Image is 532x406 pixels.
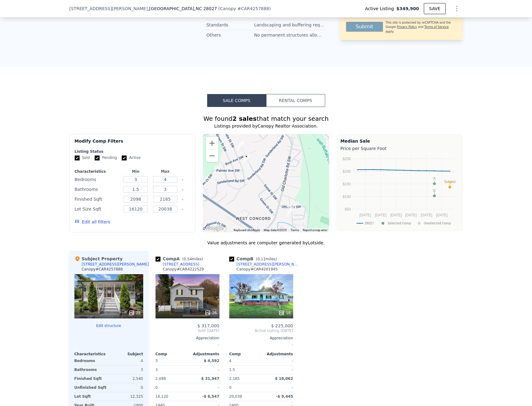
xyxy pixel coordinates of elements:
[74,383,108,392] div: Unfinished Sqft
[262,357,293,365] div: -
[75,175,120,184] div: Bedrooms
[206,137,218,149] button: Zoom in
[95,156,100,160] input: Pending
[180,257,206,261] span: ( miles)
[128,310,140,316] div: 28
[243,153,250,164] div: 131 Swink St SW
[237,140,244,151] div: 142 Swink St SW
[156,359,158,363] span: 3
[156,341,219,349] div: -
[207,22,254,28] div: Standards
[232,115,257,122] strong: 2 sales
[181,179,184,181] button: Clear
[110,365,143,374] div: 3
[75,149,191,154] div: Listing Status
[204,224,225,232] a: Open this area in Google Maps (opens a new window)
[75,195,120,203] div: Finished Sqft
[205,310,217,316] div: 26
[74,256,123,262] div: Subject Property
[451,2,463,15] button: Show Options
[229,394,242,399] span: 20,038
[341,138,459,144] div: Median Sale
[345,207,351,211] text: $50
[229,341,293,349] div: -
[75,138,191,149] div: Modify Comp Filters
[201,376,219,381] span: $ 31,947
[420,213,432,217] text: [DATE]
[75,156,80,160] input: Sold
[74,352,109,357] div: Characteristics
[122,155,140,160] label: Active
[276,394,293,399] span: -$ 9,445
[181,198,184,201] button: Clear
[189,383,219,392] div: -
[69,114,463,123] div: We found that match your search
[262,383,293,392] div: -
[156,256,206,262] div: Comp A
[229,352,261,357] div: Comp
[257,257,266,261] span: 0.11
[74,392,108,401] div: Lot Sqft
[75,219,110,225] button: Edit all filters
[69,6,148,12] span: [STREET_ADDRESS][PERSON_NAME]
[365,221,374,225] text: 28027
[95,155,117,160] label: Pending
[405,213,417,217] text: [DATE]
[229,336,293,341] div: Appreciation
[156,385,158,390] span: 0
[109,352,143,357] div: Subject
[110,357,143,365] div: 4
[341,153,459,230] div: A chart.
[342,182,351,186] text: $150
[234,228,260,232] button: Keyboard shortcuts
[303,228,327,232] a: Report a map error
[122,156,127,160] input: Active
[156,352,187,357] div: Comp
[74,374,108,383] div: Finished Sqft
[365,6,396,12] span: Active Listing
[156,262,199,267] a: [STREET_ADDRESS]
[359,213,371,217] text: [DATE]
[424,3,445,14] button: SAVE
[271,323,293,328] span: $ 225,000
[278,310,290,316] div: 18
[254,22,326,28] div: Landscaping and buffering required
[156,394,168,399] span: 16,120
[342,195,351,199] text: $100
[254,257,279,261] span: ( miles)
[206,150,218,162] button: Zoom out
[181,188,184,191] button: Clear
[218,6,271,12] div: ( )
[424,221,451,225] text: Unselected Comp
[69,240,463,246] div: Value adjustments are computer generated by Lotside .
[275,376,293,381] span: $ 18,062
[204,224,225,232] img: Google
[266,94,325,107] button: Rental Comps
[397,25,417,29] a: Privacy Policy
[204,359,219,363] span: $ 4,592
[346,22,383,32] button: Submit
[110,383,143,392] div: 0
[156,376,166,381] span: 2,098
[74,365,108,374] div: Bathrooms
[396,6,419,12] span: $349,900
[341,144,459,153] div: Price per Square Foot
[156,336,219,341] div: Appreciation
[75,169,120,174] div: Characteristics
[194,6,217,11] span: , NC 28027
[237,6,269,11] span: # CAR4257888
[264,228,287,232] span: Map data ©2025
[229,385,232,390] span: 0
[261,352,293,357] div: Adjustments
[229,256,279,262] div: Comp B
[75,205,120,213] div: Lot Size Sqft
[229,376,240,381] span: 2,185
[342,157,351,161] text: $250
[220,6,236,11] span: Canopy
[287,206,294,217] div: 590 Main St SW
[207,32,254,38] div: Others
[433,189,435,192] text: B
[163,262,199,267] div: [STREET_ADDRESS]
[152,169,179,174] div: Max
[342,169,351,174] text: $200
